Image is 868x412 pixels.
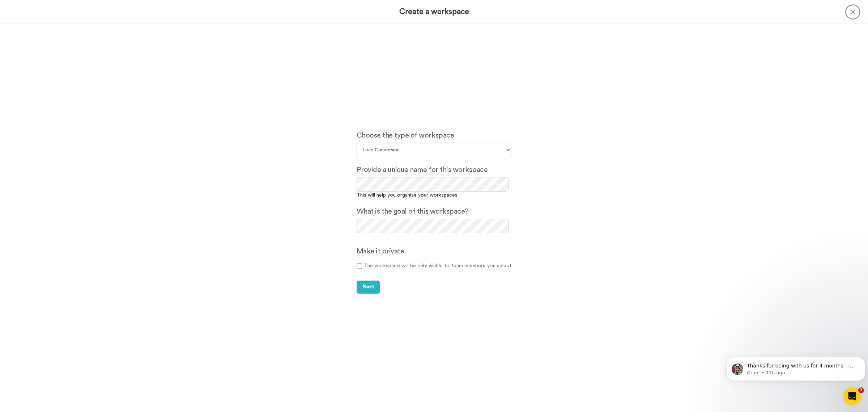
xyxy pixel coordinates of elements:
[723,342,868,392] iframe: Intercom notifications message
[357,262,512,270] label: The workspace will be only visible to team members you select
[858,387,864,393] span: 7
[357,164,488,175] label: Provide a unique name for this workspace
[357,130,454,141] label: Choose the type of workspace
[357,206,469,217] label: What is the goal of this workspace?
[357,192,512,199] div: This will help you organise your workspaces
[357,246,404,257] label: Make it private
[357,263,362,269] input: The workspace will be only visible to team members you select
[362,284,374,289] span: Next
[357,281,380,294] button: Next
[399,8,469,16] h3: Create a workspace
[843,387,861,405] iframe: Intercom live chat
